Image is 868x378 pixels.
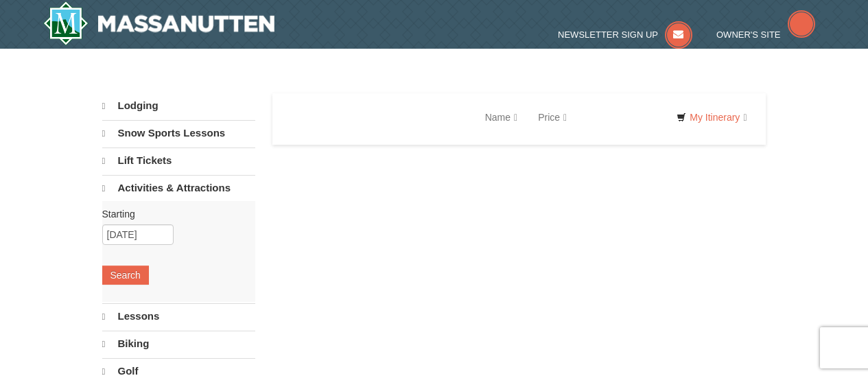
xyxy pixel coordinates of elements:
[102,93,255,119] a: Lodging
[528,104,577,131] a: Price
[102,175,255,201] a: Activities & Attractions
[102,207,245,221] label: Starting
[558,29,692,40] a: Newsletter Sign Up
[43,1,275,45] img: Massanutten Resort Logo
[102,265,149,285] button: Search
[102,120,255,146] a: Snow Sports Lessons
[716,29,815,40] a: Owner's Site
[716,29,781,40] span: Owner's Site
[102,303,255,329] a: Lessons
[43,1,275,45] a: Massanutten Resort
[102,331,255,357] a: Biking
[475,104,528,131] a: Name
[668,107,755,128] a: My Itinerary
[558,29,658,40] span: Newsletter Sign Up
[102,147,255,174] a: Lift Tickets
